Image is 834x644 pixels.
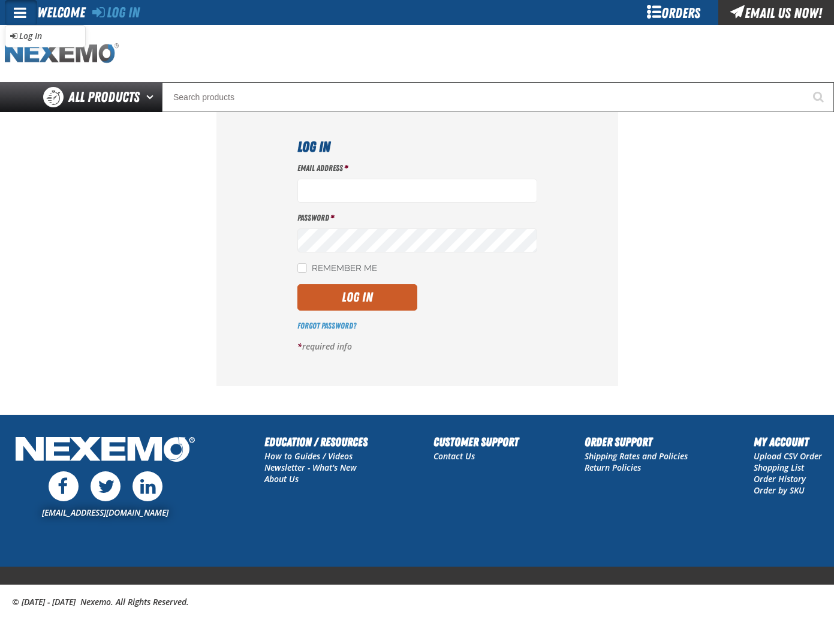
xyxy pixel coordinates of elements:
button: Start Searching [804,82,834,112]
label: Remember Me [297,263,377,275]
a: Contact Us [433,450,475,462]
p: required info [297,341,537,353]
a: Order by SKU [754,484,805,496]
a: Order History [754,473,806,484]
a: Forgot Password? [297,321,356,330]
a: Log In [10,30,42,41]
h2: Education / Resources [264,433,368,451]
img: Nexemo logo [5,43,119,64]
button: Log In [297,284,417,311]
a: Return Policies [585,462,641,473]
a: Home [5,43,119,64]
a: Log In [92,4,140,21]
label: Password [297,212,537,224]
input: Remember Me [297,263,307,273]
input: Search [162,82,834,112]
h2: My Account [754,433,822,451]
a: Newsletter - What's New [264,462,357,473]
a: Shopping List [754,462,804,473]
a: [EMAIL_ADDRESS][DOMAIN_NAME] [42,507,168,518]
img: Nexemo Logo [12,433,198,468]
h2: Customer Support [433,433,519,451]
label: Email Address [297,162,537,174]
h2: Order Support [585,433,688,451]
a: About Us [264,473,299,484]
button: Open All Products pages [142,82,162,112]
a: How to Guides / Videos [264,450,353,462]
h1: Log In [297,136,537,158]
span: All Products [68,86,140,108]
a: Shipping Rates and Policies [585,450,688,462]
a: Upload CSV Order [754,450,822,462]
